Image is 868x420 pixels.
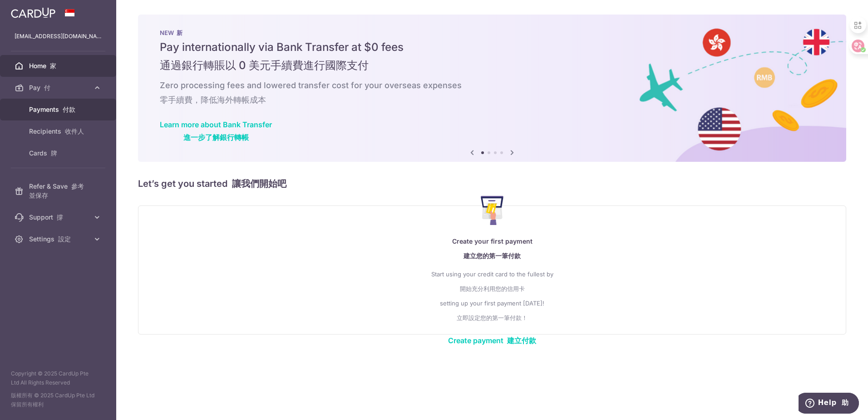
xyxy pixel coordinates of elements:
p: Create your first payment [157,236,828,265]
font: 版權所有 © 2025 CardUp Pte Ltd 保留所有權利 [11,392,94,408]
a: Learn more about Bank Transfer進一步了解銀行轉帳 [160,120,272,145]
font: 牌 [51,149,57,157]
font: 零手續費，降低海外轉帳成本 [160,95,266,105]
h5: Let’s get you started [138,176,846,191]
h5: Pay internationally via Bank Transfer at $0 fees [160,40,824,76]
font: 開始充分利用您的信用卡 [460,285,525,292]
a: Create payment 建立付款 [448,336,536,345]
font: 收件人 [65,127,84,135]
p: [EMAIL_ADDRESS][DOMAIN_NAME] [15,32,102,41]
font: 立即設定您的第一筆付款！ [457,314,528,321]
font: 讓我們開始吧 [232,178,286,189]
font: 建立您的第一筆付款 [464,252,521,260]
p: NEW [160,29,824,36]
span: Home [29,61,89,70]
img: CardUp [11,7,55,18]
font: 付款 [63,105,75,113]
font: 進一步了解銀行轉帳 [183,133,249,142]
font: 家 [50,62,56,70]
font: 設定 [58,235,71,243]
font: 助 [43,6,50,14]
h6: Zero processing fees and lowered transfer cost for your overseas expenses [160,80,824,109]
img: Bank transfer banner [138,15,846,162]
font: 撐 [57,213,63,221]
font: 新 [177,29,182,36]
span: Help [20,6,50,15]
span: Support [29,213,89,222]
font: 通過銀行轉賬以 0 美元手續費進行國際支付 [160,59,369,72]
span: Recipients [29,127,89,136]
iframe: Opens a widget where you can find more information [799,393,859,415]
p: Start using your credit card to the fullest by setting up your first payment [DATE]! [157,269,828,327]
span: Cards [29,149,89,158]
font: 建立付款 [507,336,536,345]
img: Make Payment [481,196,504,225]
span: Pay [29,83,89,92]
span: Settings [29,235,89,244]
span: Refer & Save [29,182,89,200]
font: 付 [44,84,50,91]
span: Payments [29,105,89,114]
